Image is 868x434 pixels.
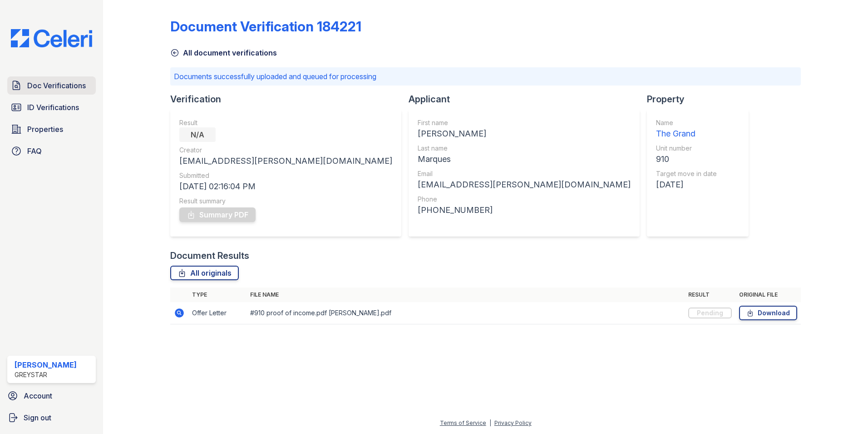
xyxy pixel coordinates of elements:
[656,144,717,153] div: Unit number
[179,180,392,193] div: [DATE] 02:16:04 PM
[188,288,247,302] th: Type
[188,302,247,324] td: Offer Letter
[688,308,732,318] div: Pending
[418,153,631,166] div: Marques
[494,419,532,426] a: Privacy Policy
[418,144,631,153] div: Last name
[179,197,392,206] div: Result summary
[4,387,99,405] a: Account
[24,390,52,401] span: Account
[656,169,717,178] div: Target move in date
[24,412,51,423] span: Sign out
[409,93,647,106] div: Applicant
[27,102,79,113] span: ID Verifications
[7,76,96,95] a: Doc Verifications
[647,93,756,106] div: Property
[179,118,392,127] div: Result
[15,359,77,370] div: [PERSON_NAME]
[27,80,86,91] span: Doc Verifications
[174,71,797,82] p: Documents successfully uploaded and queued for processing
[170,18,361,35] div: Document Verification 184221
[170,266,239,280] a: All originals
[7,120,96,138] a: Properties
[170,93,409,106] div: Verification
[489,419,491,426] div: |
[179,127,216,142] div: N/A
[27,124,63,135] span: Properties
[27,146,42,156] span: FAQ
[418,204,631,217] div: [PHONE_NUMBER]
[656,178,717,191] div: [DATE]
[656,118,717,140] a: Name The Grand
[4,29,99,47] img: CE_Logo_Blue-a8612792a0a2168367f1c8372b55b34899dd931a85d93a1a3d3e32e68fde9ad4.png
[656,127,717,140] div: The Grand
[4,409,99,427] a: Sign out
[656,118,717,127] div: Name
[179,155,392,167] div: [EMAIL_ADDRESS][PERSON_NAME][DOMAIN_NAME]
[418,195,631,204] div: Phone
[170,249,249,262] div: Document Results
[685,288,735,302] th: Result
[418,118,631,127] div: First name
[179,171,392,180] div: Submitted
[418,169,631,178] div: Email
[7,98,96,116] a: ID Verifications
[170,47,277,58] a: All document verifications
[179,146,392,155] div: Creator
[247,302,685,324] td: #910 proof of income.pdf [PERSON_NAME].pdf
[739,306,797,320] a: Download
[418,178,631,191] div: [EMAIL_ADDRESS][PERSON_NAME][DOMAIN_NAME]
[656,153,717,166] div: 910
[418,127,631,140] div: [PERSON_NAME]
[7,142,96,160] a: FAQ
[15,370,77,379] div: Greystar
[735,288,801,302] th: Original file
[247,288,685,302] th: File name
[440,419,486,426] a: Terms of Service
